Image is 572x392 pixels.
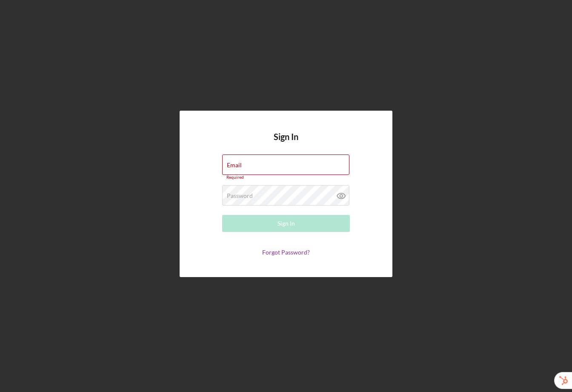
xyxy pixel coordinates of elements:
[274,132,298,155] h4: Sign In
[222,215,350,232] button: Sign In
[277,215,295,232] div: Sign In
[262,249,310,256] a: Forgot Password?
[227,192,253,199] label: Password
[222,175,350,180] div: Required
[227,162,242,169] label: Email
